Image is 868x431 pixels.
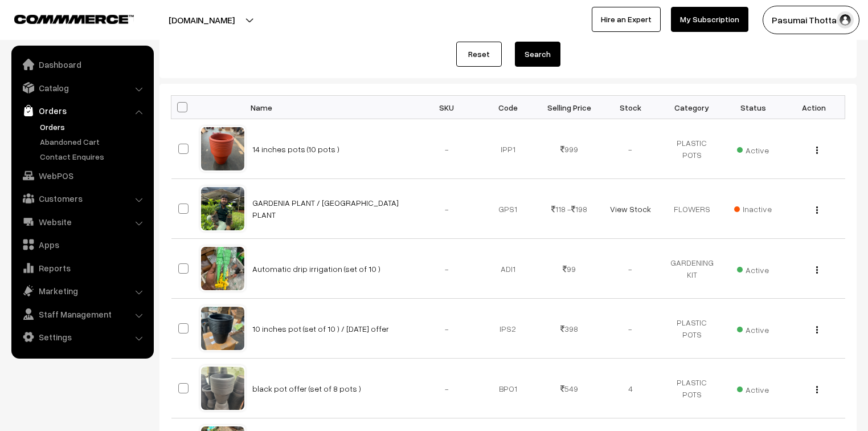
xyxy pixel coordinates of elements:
a: Automatic drip irrigation (set of 10 ) [252,264,380,274]
a: COMMMERCE [14,11,114,25]
span: Inactive [734,203,772,215]
img: COMMMERCE [14,15,134,23]
a: Catalog [14,78,150,98]
td: 549 [539,359,600,418]
td: 398 [539,299,600,359]
a: GARDENIA PLANT / [GEOGRAPHIC_DATA] PLANT [252,198,399,219]
a: Reset [456,42,502,67]
th: Selling Price [539,96,600,119]
td: GARDENING KIT [661,239,723,299]
th: Status [722,96,784,119]
td: 4 [600,359,661,418]
a: Marketing [14,280,150,301]
td: PLASTIC POTS [661,119,723,179]
a: Dashboard [14,54,150,75]
a: Customers [14,188,150,209]
span: Active [737,141,769,156]
th: Code [477,96,539,119]
th: Name [245,96,416,119]
td: FLOWERS [661,179,723,239]
a: Contact Enquires [37,151,150,162]
a: 10 inches pot (set of 10 ) / [DATE] offer [252,324,389,334]
td: IPP1 [477,119,539,179]
th: SKU [416,96,478,119]
td: ADI1 [477,239,539,299]
a: Staff Management [14,304,150,324]
td: 118 - 198 [539,179,600,239]
td: PLASTIC POTS [661,299,723,359]
td: - [416,299,478,359]
td: - [416,179,478,239]
td: - [600,119,661,179]
span: Active [737,261,769,276]
span: Active [737,321,769,336]
td: - [600,239,661,299]
td: 99 [539,239,600,299]
td: - [416,119,478,179]
a: Orders [37,121,150,133]
th: Action [784,96,845,119]
button: [DOMAIN_NAME] [129,6,275,34]
img: Menu [816,206,818,214]
button: Pasumai Thotta… [763,6,859,34]
td: GPS1 [477,179,539,239]
a: Abandoned Cart [37,136,150,148]
td: 999 [539,119,600,179]
span: Active [737,381,769,396]
a: Apps [14,234,150,255]
a: WebPOS [14,165,150,186]
td: - [416,359,478,418]
a: Reports [14,258,150,278]
td: - [416,239,478,299]
td: - [600,299,661,359]
button: Search [515,42,560,67]
a: Website [14,212,150,232]
a: Orders [14,100,150,121]
img: Menu [816,147,818,154]
img: Menu [816,266,818,274]
th: Stock [600,96,661,119]
a: Hire an Expert [592,7,661,32]
img: user [837,11,854,29]
a: black pot offer (set of 8 pots ) [252,384,361,393]
img: Menu [816,326,818,334]
th: Category [661,96,723,119]
td: PLASTIC POTS [661,359,723,418]
a: View Stock [610,204,651,214]
td: BPO1 [477,359,539,418]
a: My Subscription [671,7,748,32]
a: 14 inches pots (10 pots ) [252,144,339,154]
a: Settings [14,327,150,347]
img: Menu [816,386,818,393]
td: IPS2 [477,299,539,359]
